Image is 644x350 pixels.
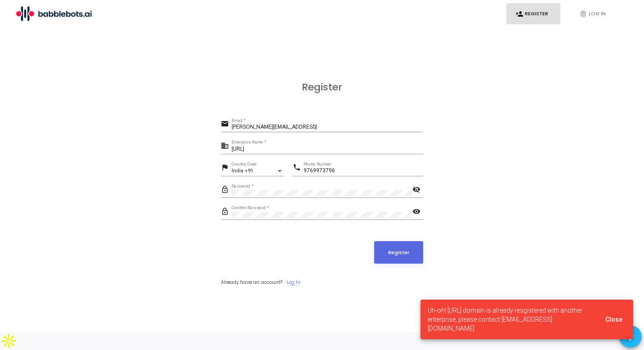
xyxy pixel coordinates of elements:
[15,3,92,25] img: logo
[221,278,282,286] span: Already have an account?
[428,306,595,333] span: Uh-oh! [URL] domain is already resgistered with another enterprise, please contact [EMAIL_ADDRESS...
[221,119,232,130] mat-icon: email
[221,207,232,218] mat-icon: lock_outline
[221,141,232,152] mat-icon: business
[412,185,423,196] mat-icon: visibility_off
[605,316,622,323] span: Close
[232,124,423,130] input: Email
[412,207,423,218] mat-icon: visibility
[221,163,232,174] mat-icon: flag
[293,163,304,174] mat-icon: phone
[506,3,560,24] a: person_addRegister
[598,311,630,328] button: Close
[232,168,253,174] span: India +91
[570,3,624,24] a: fingerprintLog In
[304,168,423,174] input: Phone Number
[232,146,423,153] input: Enterprise Name
[579,10,587,18] i: fingerprint
[221,185,232,196] mat-icon: lock_outline
[515,10,523,18] i: person_add
[374,241,424,264] button: Register
[221,81,423,93] h3: Register
[286,278,300,286] a: Log In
